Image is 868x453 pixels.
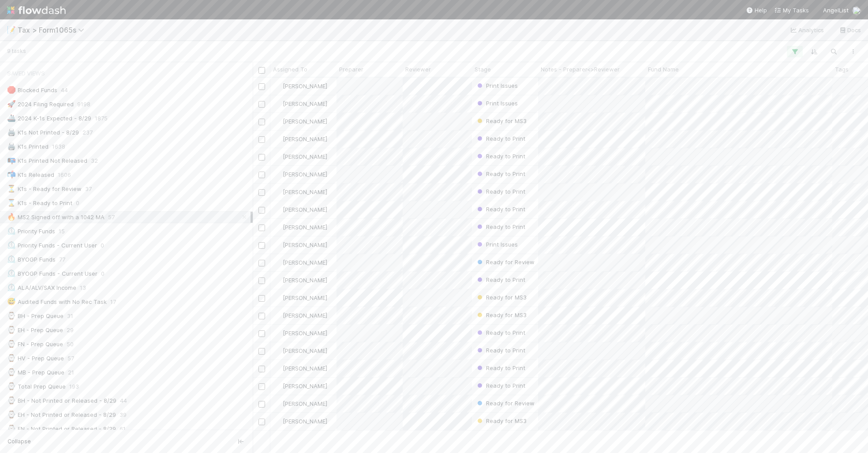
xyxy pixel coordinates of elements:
span: 1875 [95,113,108,124]
span: Print Issues [475,100,518,107]
div: Ready for Review [475,258,535,266]
img: avatar_e41e7ae5-e7d9-4d8d-9f56-31b0d7a2f4fd.png [274,206,281,213]
span: Stage [475,65,491,74]
span: Ready to Print [475,364,525,371]
span: [PERSON_NAME] [283,206,327,213]
img: avatar_cfa6ccaa-c7d9-46b3-b608-2ec56ecf97ad.png [274,118,281,125]
span: Ready to Print [475,135,525,142]
span: 🚢 [7,114,16,122]
div: K1s - Ready for Review [7,183,82,195]
span: 37 [85,183,92,195]
span: 21 [68,367,74,378]
div: BH - Prep Queue [7,311,64,322]
div: FN - Not Printed or Released - 8/29 [7,423,116,434]
span: Fund Name [648,65,679,74]
div: Ready to Print [475,222,525,231]
img: avatar_66854b90-094e-431f-b713-6ac88429a2b8.png [274,400,281,407]
div: EH - Not Printed or Released - 8/29 [7,409,116,420]
div: Ready to Print [475,328,525,337]
span: 61 [120,423,126,434]
div: Ready to Print [475,205,525,213]
span: 🛑 [7,86,16,94]
a: My Tasks [774,6,809,15]
span: 0 [101,240,104,251]
img: avatar_d45d11ee-0024-4901-936f-9df0a9cc3b4e.png [274,224,281,231]
img: avatar_cfa6ccaa-c7d9-46b3-b608-2ec56ecf97ad.png [274,82,281,90]
span: ⌚ [7,312,16,319]
div: [PERSON_NAME] [274,382,327,390]
span: 31 [67,311,73,322]
div: MB - Prep Queue [7,367,64,378]
img: avatar_45ea4894-10ca-450f-982d-dabe3bd75b0b.png [852,6,861,15]
div: [PERSON_NAME] [274,152,327,161]
span: Ready for MS3 [475,417,527,424]
div: Audited Funds with No Rec Task [7,296,107,307]
span: My Tasks [774,7,809,14]
span: [PERSON_NAME] [283,118,327,125]
span: ⏲️ [7,284,16,291]
img: avatar_d45d11ee-0024-4901-936f-9df0a9cc3b4e.png [274,241,281,248]
span: Ready for MS3 [475,311,527,318]
img: avatar_711f55b7-5a46-40da-996f-bc93b6b86381.png [274,277,281,284]
div: K1s Printed [7,141,49,152]
div: [PERSON_NAME] [274,346,327,355]
div: Ready to Print [475,363,525,372]
span: 📬 [7,171,16,178]
span: Ready for MS3 [475,294,527,301]
span: Print Issues [475,82,518,89]
span: ⌚ [7,397,16,404]
div: [PERSON_NAME] [274,135,327,143]
div: Print Issues [475,99,518,108]
span: 44 [61,85,68,96]
span: Ready to Print [475,223,525,230]
img: avatar_66854b90-094e-431f-b713-6ac88429a2b8.png [274,312,281,319]
span: 57 [67,353,74,364]
div: [PERSON_NAME] [274,223,327,232]
img: avatar_66854b90-094e-431f-b713-6ac88429a2b8.png [274,382,281,389]
span: [PERSON_NAME] [283,100,327,107]
span: Ready to Print [475,153,525,160]
input: Toggle Row Selected [258,225,265,231]
span: [PERSON_NAME] [283,224,327,231]
div: Print Issues [475,240,518,249]
div: BYOGP Funds [7,254,56,265]
div: 2024 K-1s Expected - 8/29 [7,113,91,124]
span: 17 [110,296,116,307]
span: Collapse [7,438,31,446]
input: Toggle Row Selected [258,401,265,408]
span: ⌚ [7,326,16,333]
img: avatar_cfa6ccaa-c7d9-46b3-b608-2ec56ecf97ad.png [274,329,281,337]
input: Toggle Row Selected [258,330,265,337]
div: Ready to Print [475,169,525,178]
div: [PERSON_NAME] [274,276,327,285]
img: avatar_66854b90-094e-431f-b713-6ac88429a2b8.png [274,259,281,266]
div: [PERSON_NAME] [274,364,327,373]
div: Help [746,6,767,15]
span: [PERSON_NAME] [283,188,327,195]
span: Ready to Print [475,329,525,336]
span: [PERSON_NAME] [283,171,327,178]
div: [PERSON_NAME] [274,99,327,108]
div: Ready to Print [475,346,525,355]
span: Ready to Print [475,206,525,213]
div: HV - Prep Queue [7,353,64,364]
span: [PERSON_NAME] [283,153,327,160]
span: Preparer [339,65,363,74]
div: Ready for MS3 [475,416,527,425]
div: Total Prep Queue [7,381,66,392]
small: 9 tasks [7,47,26,55]
span: Reviewer [405,65,431,74]
span: 57 [108,212,115,223]
div: Blocked Funds [7,85,57,96]
img: avatar_711f55b7-5a46-40da-996f-bc93b6b86381.png [274,153,281,160]
input: Toggle Row Selected [258,313,265,319]
span: Notes - Preparer<>Reviewer [541,65,620,74]
div: [PERSON_NAME] [274,117,327,126]
div: [PERSON_NAME] [274,399,327,408]
div: Ready to Print [475,152,525,161]
div: K1s - Ready to Print [7,198,72,209]
span: Ready to Print [475,382,525,389]
input: Toggle Row Selected [258,154,265,161]
div: K1s Not Printed - 8/29 [7,127,79,138]
span: 1606 [58,169,71,180]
